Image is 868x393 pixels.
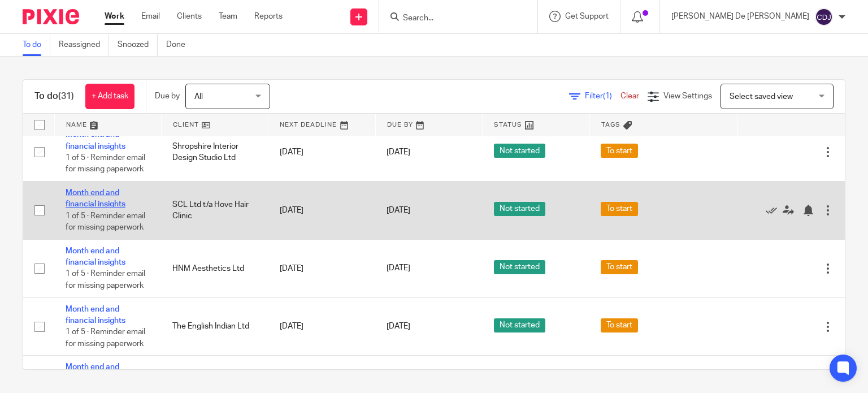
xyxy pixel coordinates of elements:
a: Month end and financial insights [66,305,125,325]
span: [DATE] [387,206,410,214]
span: (1) [603,92,612,100]
a: Snoozed [118,34,158,56]
a: Month end and financial insights [66,189,125,208]
span: [DATE] [387,265,410,273]
a: Month end and financial insights [66,131,125,150]
a: Clear [620,92,639,100]
span: To start [601,144,638,158]
span: Not started [494,144,545,158]
a: Reports [254,11,283,22]
p: Due by [155,90,180,102]
td: [DATE] [268,182,375,240]
span: 1 of 5 · Reminder email for missing paperwork [66,212,145,232]
span: Not started [494,202,545,216]
span: Not started [494,260,545,274]
h1: To do [34,90,74,102]
img: Pixie [23,9,79,24]
span: [DATE] [387,148,410,156]
span: To start [601,202,638,216]
a: Team [219,11,237,22]
span: 1 of 5 · Reminder email for missing paperwork [66,270,145,290]
a: Mark as done [766,205,783,216]
td: SCL Ltd t/a Hove Hair Clinic [161,182,268,240]
span: View Settings [663,92,712,100]
span: (31) [58,92,74,101]
span: Filter [585,92,620,100]
p: [PERSON_NAME] De [PERSON_NAME] [671,11,809,22]
a: Work [105,11,124,22]
span: All [194,93,203,101]
a: To do [23,34,50,56]
span: Select saved view [730,93,793,101]
a: Month end and financial insights [66,247,125,266]
span: 1 of 5 · Reminder email for missing paperwork [66,154,145,174]
td: The English Indian Ltd [161,297,268,356]
input: Search [402,14,504,24]
td: HNM Aesthetics Ltd [161,239,268,297]
a: Clients [177,11,202,22]
span: Tags [601,122,620,128]
span: [DATE] [387,322,410,330]
img: svg%3E [815,8,833,26]
a: + Add task [85,84,134,109]
span: 1 of 5 · Reminder email for missing paperwork [66,329,145,348]
span: To start [601,318,638,332]
a: Reassigned [59,34,109,56]
td: [DATE] [268,297,375,356]
a: Done [166,34,194,56]
span: To start [601,260,638,274]
td: [DATE] [268,239,375,297]
span: Get Support [565,12,609,20]
td: [DATE] [268,123,375,182]
a: Month end and financial insights [66,363,125,382]
td: Shropshire Interior Design Studio Ltd [161,123,268,182]
a: Email [141,11,160,22]
span: Not started [494,318,545,332]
